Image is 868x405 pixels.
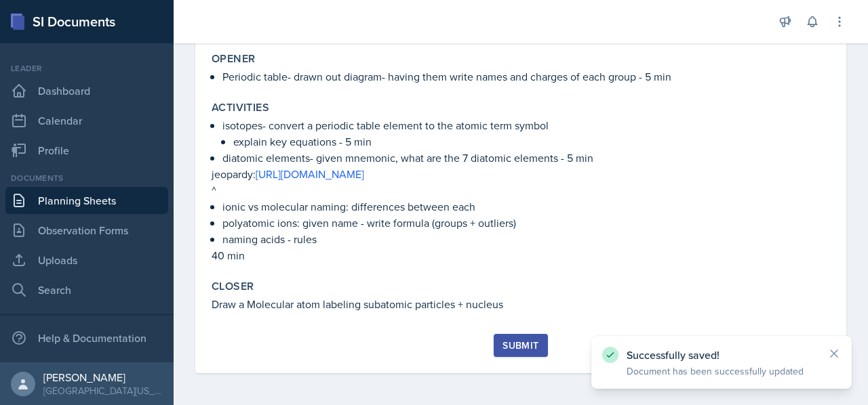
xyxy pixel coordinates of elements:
div: Leader [5,62,168,74]
p: Successfully saved! [627,348,816,362]
div: Help & Documentation [5,324,168,351]
div: Submit [502,340,538,351]
p: jeopardy: [212,166,830,182]
p: polyatomic ions: given name - write formula (groups + outliers) [222,215,830,231]
a: Profile [5,137,168,164]
button: Submit [494,334,547,357]
p: ionic vs molecular naming: differences between each [222,198,830,215]
a: Search [5,276,168,303]
a: Dashboard [5,77,168,104]
p: Document has been successfully updated [627,364,816,378]
a: Observation Forms [5,217,168,244]
div: Documents [5,172,168,184]
p: 40 min [212,247,830,263]
p: diatomic elements- given mnemonic, what are the 7 diatomic elements - 5 min [222,150,830,166]
p: explain key equations - 5 min [233,133,830,150]
div: [GEOGRAPHIC_DATA][US_STATE] [43,384,163,398]
a: [URL][DOMAIN_NAME] [256,167,364,182]
a: Planning Sheets [5,187,168,214]
p: ^ [212,182,830,198]
label: Opener [212,52,255,66]
p: naming acids - rules [222,231,830,247]
div: [PERSON_NAME] [43,370,163,384]
label: Activities [212,101,269,114]
a: Calendar [5,107,168,134]
label: Closer [212,280,254,293]
a: Uploads [5,247,168,274]
p: isotopes- convert a periodic table element to the atomic term symbol [222,117,830,133]
p: Periodic table- drawn out diagram- having them write names and charges of each group - 5 min [222,68,830,85]
p: Draw a Molecular atom labeling subatomic particles + nucleus [212,296,830,312]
